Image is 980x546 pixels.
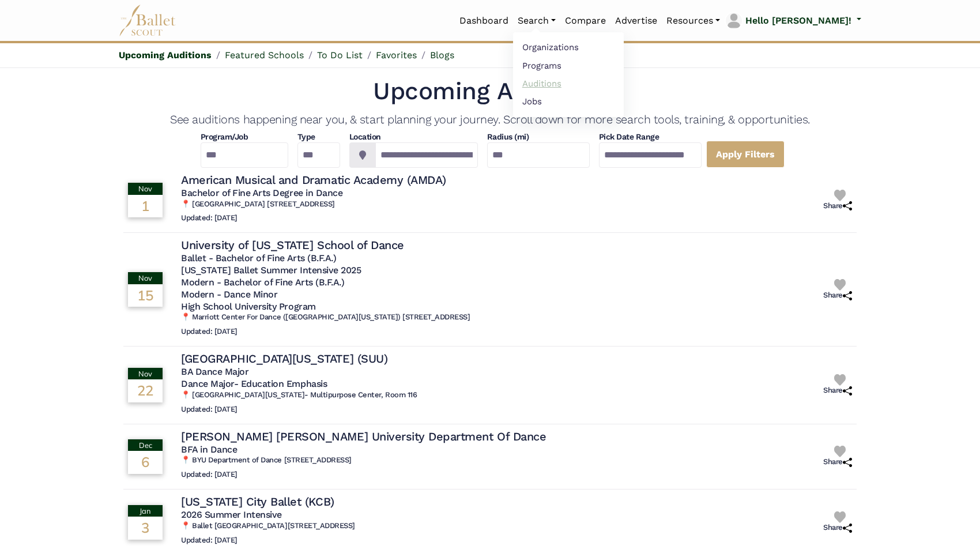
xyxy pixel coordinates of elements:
div: 3 [128,517,163,539]
h4: University of [US_STATE] School of Dance [181,238,404,253]
h6: 📍 [GEOGRAPHIC_DATA][US_STATE]- Multipurpose Center, Room 116 [181,390,417,400]
div: 22 [128,379,163,401]
h4: Location [349,131,478,143]
div: Dec [128,439,163,451]
a: Compare [560,9,610,33]
h4: See auditions happening near you, & start planning your journey. Scroll down for more search tool... [123,112,857,127]
a: Apply Filters [706,141,785,168]
div: 1 [128,195,163,217]
a: Featured Schools [225,50,304,61]
h6: Share [823,201,852,211]
div: Nov [128,272,163,284]
h4: Radius (mi) [487,131,529,143]
h4: Program/Job [201,131,288,143]
h4: American Musical and Dramatic Academy (AMDA) [181,172,446,187]
h4: [GEOGRAPHIC_DATA][US_STATE] (SUU) [181,351,387,366]
a: To Do List [317,50,363,61]
div: 15 [128,284,163,306]
h6: Updated: [DATE] [181,405,417,415]
a: Programs [513,57,624,74]
h4: [PERSON_NAME] [PERSON_NAME] University Department Of Dance [181,429,546,444]
div: 6 [128,451,163,473]
h6: Updated: [DATE] [181,470,551,480]
h6: Share [823,457,852,467]
h4: Type [297,131,340,143]
h6: Share [823,523,852,533]
input: Location [375,142,478,168]
h6: Updated: [DATE] [181,327,470,337]
h6: 📍 Marriott Center For Dance ([GEOGRAPHIC_DATA][US_STATE]) [STREET_ADDRESS] [181,312,470,322]
a: Dashboard [455,9,513,33]
h5: Modern - Bachelor of Fine Arts (B.F.A.) [181,277,470,289]
img: profile picture [726,13,742,29]
h5: Bachelor of Fine Arts Degree in Dance [181,187,451,199]
h4: Pick Date Range [599,131,702,143]
h5: 2026 Summer Intensive [181,509,355,521]
a: Upcoming Auditions [119,50,212,61]
a: Resources [662,9,725,33]
h6: Updated: [DATE] [181,536,355,545]
h6: 📍 Ballet [GEOGRAPHIC_DATA][STREET_ADDRESS] [181,521,355,531]
a: Auditions [513,74,624,92]
ul: Resources [513,32,624,117]
h6: 📍 BYU Department of Dance [STREET_ADDRESS] [181,455,551,465]
a: Organizations [513,39,624,57]
h6: Share [823,291,852,300]
a: Jobs [513,92,624,110]
h6: 📍 [GEOGRAPHIC_DATA] [STREET_ADDRESS] [181,199,451,209]
a: Advertise [610,9,662,33]
h6: Share [823,386,852,396]
h6: Updated: [DATE] [181,213,451,223]
h5: [US_STATE] Ballet Summer Intensive 2025 [181,265,470,277]
p: Hello [PERSON_NAME]! [745,13,851,28]
h5: High School University Program [181,301,470,313]
h5: Dance Major- Education Emphasis [181,378,417,390]
div: Jan [128,505,163,517]
a: profile picture Hello [PERSON_NAME]! [725,12,861,30]
a: Blogs [430,50,454,61]
h5: Modern - Dance Minor [181,289,470,301]
h4: [US_STATE] City Ballet (KCB) [181,494,334,509]
div: Nov [128,368,163,379]
h5: Ballet - Bachelor of Fine Arts (B.F.A.) [181,253,470,265]
h5: BA Dance Major [181,366,417,378]
a: Search [513,9,560,33]
h1: Upcoming Auditions [123,76,857,107]
div: Nov [128,183,163,194]
h5: BFA in Dance [181,444,551,456]
a: Favorites [376,50,417,61]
